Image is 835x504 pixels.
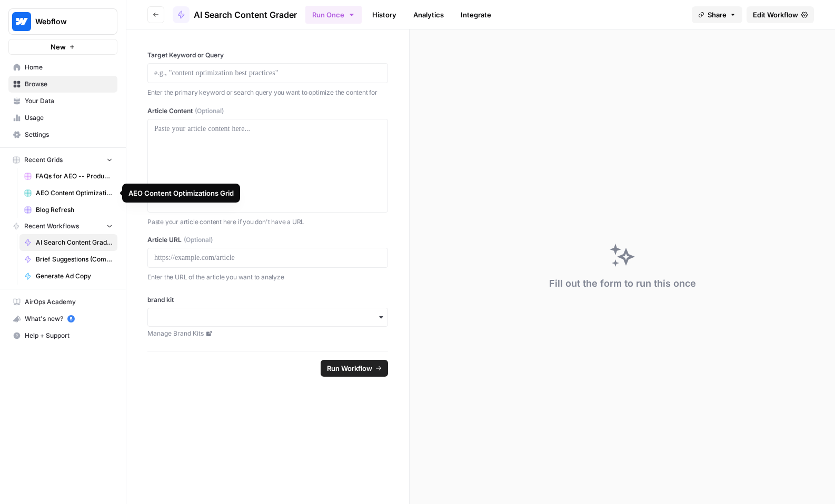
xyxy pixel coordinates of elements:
a: AI Search Content Grader [19,234,117,251]
label: Article URL [147,235,388,245]
a: AirOps Academy [8,294,117,310]
span: Settings [25,130,113,139]
button: Recent Workflows [8,218,117,234]
span: Usage [25,113,113,123]
a: Blog Refresh [19,201,117,218]
a: Home [8,59,117,76]
span: (Optional) [184,235,213,245]
span: AEO Content Optimizations Grid [36,188,113,198]
span: Share [708,9,727,20]
label: Article Content [147,106,388,116]
span: Generate Ad Copy [36,271,113,281]
button: Share [692,6,742,23]
span: Recent Grids [24,155,63,165]
span: Your Data [25,96,113,106]
div: What's new? [9,311,117,327]
span: FAQs for AEO -- Product/Features Pages Grid [36,172,113,181]
a: AEO Content Optimizations Grid [19,185,117,201]
a: Manage Brand Kits [147,329,388,338]
span: Help + Support [25,331,113,340]
a: 5 [67,315,75,322]
p: Enter the primary keyword or search query you want to optimize the content for [147,87,388,98]
a: Brief Suggestions (Competitive Gap Analysis) [19,251,117,268]
a: Usage [8,109,117,126]
label: Target Keyword or Query [147,51,388,60]
button: Run Once [305,6,362,24]
button: Recent Grids [8,152,117,168]
span: New [51,42,66,52]
span: AirOps Academy [25,297,113,307]
button: New [8,39,117,55]
a: Generate Ad Copy [19,268,117,285]
span: Edit Workflow [753,9,798,20]
a: Settings [8,126,117,143]
p: Paste your article content here if you don't have a URL [147,217,388,227]
a: Integrate [454,6,498,23]
span: AI Search Content Grader [36,238,113,247]
a: History [366,6,403,23]
a: Browse [8,76,117,93]
a: Your Data [8,93,117,109]
button: Workspace: Webflow [8,8,117,35]
span: Home [25,63,113,72]
button: Help + Support [8,327,117,344]
a: FAQs for AEO -- Product/Features Pages Grid [19,168,117,185]
a: Analytics [407,6,450,23]
span: Blog Refresh [36,205,113,215]
text: 5 [69,316,72,321]
span: AI Search Content Grader [194,8,297,21]
button: What's new? 5 [8,310,117,327]
button: Run Workflow [321,360,388,377]
a: Edit Workflow [747,6,814,23]
span: Webflow [35,16,99,27]
div: Fill out the form to run this once [549,276,696,291]
span: Run Workflow [327,363,372,374]
a: AI Search Content Grader [173,6,297,23]
span: (Optional) [195,106,224,116]
p: Enter the URL of the article you want to analyze [147,272,388,283]
label: brand kit [147,295,388,305]
span: Brief Suggestions (Competitive Gap Analysis) [36,255,113,264]
span: Recent Workflows [24,221,79,231]
img: Webflow Logo [12,12,31,31]
span: Browse [25,79,113,89]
